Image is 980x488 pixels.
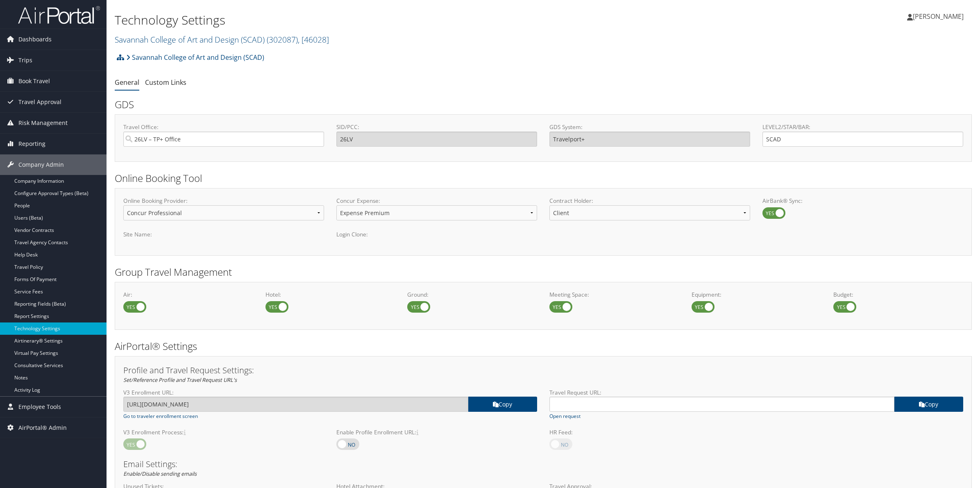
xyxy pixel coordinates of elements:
[126,49,264,66] a: Savannah College of Art and Design (SCAD)
[298,34,329,45] span: , [ 46028 ]
[907,4,972,29] a: [PERSON_NAME]
[913,12,964,21] span: [PERSON_NAME]
[336,230,537,238] label: Login Clone:
[115,11,686,29] h1: Technology Settings
[145,78,186,87] a: Custom Links
[123,470,197,477] em: Enable/Disable sending emails
[123,413,198,420] a: Go to traveler enrollment screen
[549,123,750,131] label: GDS System:
[762,207,785,219] label: AirBank® Sync
[123,197,324,205] label: Online Booking Provider:
[267,34,298,45] span: ( 302087 )
[549,291,679,299] label: Meeting Space:
[336,428,537,436] label: Enable Profile Enrollment URL:
[549,388,963,397] label: Travel Request URL:
[762,197,963,205] label: AirBank® Sync:
[115,98,966,111] h2: GDS
[407,291,537,299] label: Ground:
[115,34,329,45] a: Savannah College of Art and Design (SCAD)
[123,460,963,468] h3: Email Settings:
[123,230,324,238] label: Site Name:
[18,5,100,25] img: airportal-logo.png
[762,123,963,131] label: LEVEL2/STAR/BAR:
[123,428,324,436] label: V3 Enrollment Process:
[18,418,67,438] span: AirPortal® Admin
[18,50,32,70] span: Trips
[549,428,750,436] label: HR Feed:
[18,397,61,417] span: Employee Tools
[18,134,45,154] span: Reporting
[115,339,972,353] h2: AirPortal® Settings
[468,397,537,412] a: copy
[123,123,324,131] label: Travel Office:
[115,265,972,279] h2: Group Travel Management
[123,388,537,397] label: V3 Enrollment URL:
[18,154,64,175] span: Company Admin
[549,197,750,205] label: Contract Holder:
[833,291,963,299] label: Budget:
[336,123,537,131] label: SID/PCC:
[18,71,50,91] span: Book Travel
[123,376,237,384] em: Set/Reference Profile and Travel Request URL's
[692,291,821,299] label: Equipment:
[265,291,395,299] label: Hotel:
[336,197,537,205] label: Concur Expense:
[18,29,52,50] span: Dashboards
[115,78,139,87] a: General
[123,291,253,299] label: Air:
[115,171,972,185] h2: Online Booking Tool
[18,92,61,112] span: Travel Approval
[18,113,68,133] span: Risk Management
[894,397,963,412] a: copy
[549,413,581,420] a: Open request
[123,366,963,375] h3: Profile and Travel Request Settings:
